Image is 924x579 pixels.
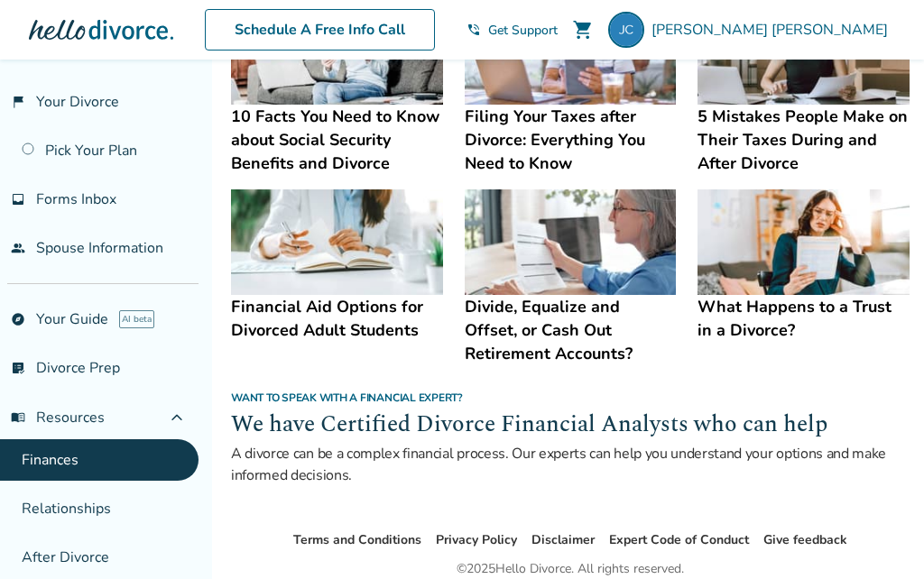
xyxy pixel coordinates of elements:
span: phone_in_talk [467,23,481,37]
span: Want to speak with a financial expert? [231,391,463,405]
img: Divide, Equalize and Offset, or Cash Out Retirement Accounts? [465,189,677,295]
span: expand_less [166,407,188,428]
a: Schedule A Free Info Call [205,9,435,51]
span: list_alt_check [11,361,25,375]
a: Expert Code of Conduct [609,531,749,548]
a: phone_in_talkGet Support [467,22,558,39]
span: shopping_cart [572,19,594,41]
p: A divorce can be a complex financial process. Our experts can help you understand your options an... [231,443,910,486]
a: Financial Aid Options for Divorced Adult StudentsFinancial Aid Options for Divorced Adult Students [231,189,443,342]
a: Privacy Policy [436,531,517,548]
span: menu_book [11,410,25,425]
span: AI beta [119,310,154,328]
img: What Happens to a Trust in a Divorce? [698,189,910,295]
h2: We have Certified Divorce Financial Analysts who can help [231,409,910,443]
h4: 5 Mistakes People Make on Their Taxes During and After Divorce [698,105,910,175]
span: inbox [11,192,25,207]
h4: Financial Aid Options for Divorced Adult Students [231,295,443,342]
a: What Happens to a Trust in a Divorce?What Happens to a Trust in a Divorce? [698,189,910,342]
h4: 10 Facts You Need to Know about Social Security Benefits and Divorce [231,105,443,175]
span: people [11,241,25,255]
img: jacoker@verizon.net [608,12,644,48]
h4: Divide, Equalize and Offset, or Cash Out Retirement Accounts? [465,295,677,365]
a: Terms and Conditions [293,531,421,548]
span: explore [11,312,25,326]
li: Give feedback [763,529,847,551]
a: Divide, Equalize and Offset, or Cash Out Retirement Accounts?Divide, Equalize and Offset, or Cash... [465,189,677,365]
span: Resources [11,408,105,427]
span: Forms Inbox [36,189,116,209]
span: Get Support [488,22,558,39]
h4: What Happens to a Trust in a Divorce? [698,295,910,342]
img: Financial Aid Options for Divorced Adult Students [231,189,443,295]
li: Disclaimer [531,529,595,551]
span: flag_2 [11,95,25,109]
h4: Filing Your Taxes after Divorce: Everything You Need to Know [465,105,677,175]
span: [PERSON_NAME] [PERSON_NAME] [651,20,895,40]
